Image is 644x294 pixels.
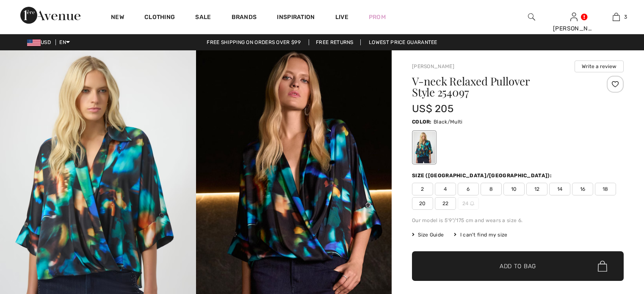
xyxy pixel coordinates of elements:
div: Size ([GEOGRAPHIC_DATA]/[GEOGRAPHIC_DATA]): [412,172,553,179]
a: [PERSON_NAME] [412,63,454,69]
span: 22 [435,197,456,210]
a: Lowest Price Guarantee [362,39,444,45]
img: 1ère Avenue [20,7,80,24]
img: My Bag [613,12,620,22]
span: 14 [549,183,570,195]
a: Free shipping on orders over $99 [200,39,307,45]
span: 6 [458,183,479,195]
span: 10 [503,183,525,195]
span: Size Guide [412,231,444,239]
button: Add to Bag [412,251,624,281]
h1: V-neck Relaxed Pullover Style 254097 [412,76,589,98]
span: Inspiration [277,14,315,22]
img: US Dollar [27,39,41,46]
span: 2 [412,183,433,195]
div: I can't find my size [454,231,507,239]
span: 18 [595,183,616,195]
div: [PERSON_NAME] [553,24,594,33]
img: search the website [528,12,535,22]
span: 12 [526,183,547,195]
img: Bag.svg [598,261,607,272]
a: Free Returns [309,39,361,45]
span: 16 [572,183,593,195]
a: Live [335,13,348,22]
span: 4 [435,183,456,195]
span: Black/Multi [434,119,462,125]
span: 8 [481,183,502,195]
a: New [111,14,124,22]
span: Color: [412,119,432,125]
img: My Info [570,12,578,22]
span: Add to Bag [500,262,536,271]
span: US$ 205 [412,103,453,115]
a: Prom [369,13,386,22]
a: Sign In [570,13,578,21]
a: Brands [232,14,257,22]
span: EN [59,39,70,45]
img: ring-m.svg [470,201,474,206]
span: 24 [458,197,479,210]
span: 20 [412,197,433,210]
a: Sale [195,14,211,22]
div: Black/Multi [413,132,435,163]
span: USD [27,39,54,45]
button: Write a review [575,60,624,72]
div: Our model is 5'9"/175 cm and wears a size 6. [412,217,624,224]
a: 3 [595,12,637,22]
a: Clothing [144,14,175,22]
span: 3 [624,13,627,21]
